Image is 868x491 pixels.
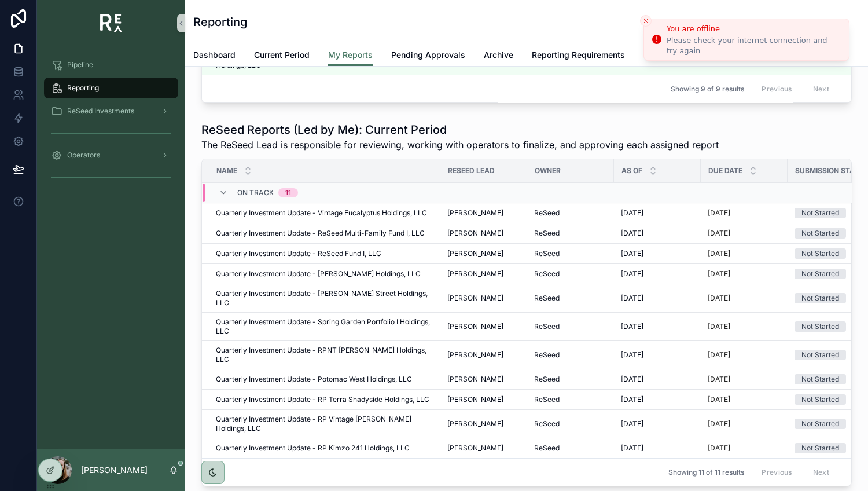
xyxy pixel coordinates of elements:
[447,249,520,258] a: [PERSON_NAME]
[216,346,433,364] a: Quarterly Investment Update - RPNT [PERSON_NAME] Holdings, LLC
[534,269,560,279] span: ReSeed
[535,166,561,175] span: Owner
[708,166,742,175] span: Due Date
[801,419,839,429] div: Not Started
[708,249,730,258] p: [DATE]
[534,350,560,360] span: ReSeed
[447,229,503,238] span: [PERSON_NAME]
[484,49,513,61] span: Archive
[671,85,744,94] span: Showing 9 of 9 results
[801,293,839,303] div: Not Started
[708,269,781,279] a: [DATE]
[621,395,694,404] a: [DATE]
[44,145,178,166] a: Operators
[708,419,730,428] p: [DATE]
[328,45,373,67] a: My Reports
[621,269,694,279] a: [DATE]
[621,322,643,331] span: [DATE]
[708,208,730,218] p: [DATE]
[621,375,643,384] span: [DATE]
[532,45,625,68] a: Reporting Requirements
[708,229,781,238] a: [DATE]
[708,322,781,331] a: [DATE]
[37,46,185,201] div: scrollable content
[708,395,730,404] p: [DATE]
[534,395,560,404] span: ReSeed
[216,317,433,336] a: Quarterly Investment Update - Spring Garden Portfolio I Holdings, LLC
[254,45,310,68] a: Current Period
[621,375,694,384] a: [DATE]
[534,269,607,279] a: ReSeed
[254,49,310,61] span: Current Period
[708,269,730,279] p: [DATE]
[216,395,429,404] span: Quarterly Investment Update - RP Terra Shadyside Holdings, LLC
[81,464,148,476] p: [PERSON_NAME]
[216,249,433,258] a: Quarterly Investment Update - ReSeed Fund I, LLC
[216,395,433,404] a: Quarterly Investment Update - RP Terra Shadyside Holdings, LLC
[237,188,274,197] span: On Track
[534,419,560,428] span: ReSeed
[708,350,730,360] p: [DATE]
[447,294,503,303] span: [PERSON_NAME]
[216,229,433,238] a: Quarterly Investment Update - ReSeed Multi-Family Fund I, LLC
[621,249,694,258] a: [DATE]
[801,374,839,384] div: Not Started
[534,294,607,303] a: ReSeed
[708,249,781,258] a: [DATE]
[667,35,840,56] div: Please check your internet connection and try again
[216,249,381,258] span: Quarterly Investment Update - ReSeed Fund I, LLC
[447,444,520,453] a: [PERSON_NAME]
[216,375,412,384] span: Quarterly Investment Update - Potomac West Holdings, LLC
[801,321,839,332] div: Not Started
[447,375,520,384] a: [PERSON_NAME]
[621,350,694,360] a: [DATE]
[447,322,520,331] a: [PERSON_NAME]
[447,322,503,331] span: [PERSON_NAME]
[448,166,495,175] span: ReSeed Lead
[667,23,840,35] div: You are offline
[216,444,410,453] span: Quarterly Investment Update - RP Kimzo 241 Holdings, LLC
[216,229,425,238] span: Quarterly Investment Update - ReSeed Multi-Family Fund I, LLC
[216,415,433,433] span: Quarterly Investment Update - RP Vintage [PERSON_NAME] Holdings, LLC
[391,49,465,61] span: Pending Approvals
[193,14,247,30] h1: Reporting
[668,468,744,477] span: Showing 11 of 11 results
[534,444,607,453] a: ReSeed
[708,294,730,303] p: [DATE]
[216,166,237,175] span: Name
[216,208,427,218] span: Quarterly Investment Update - Vintage Eucalyptus Holdings, LLC
[285,188,291,197] div: 11
[801,248,839,259] div: Not Started
[801,394,839,405] div: Not Started
[447,350,503,360] span: [PERSON_NAME]
[621,444,643,453] span: [DATE]
[621,229,694,238] a: [DATE]
[621,249,643,258] span: [DATE]
[621,229,643,238] span: [DATE]
[67,83,99,93] span: Reporting
[447,444,503,453] span: [PERSON_NAME]
[67,60,93,69] span: Pipeline
[534,294,560,303] span: ReSeed
[447,269,520,279] a: [PERSON_NAME]
[708,375,781,384] a: [DATE]
[447,208,520,218] a: [PERSON_NAME]
[534,419,607,428] a: ReSeed
[708,444,781,453] a: [DATE]
[801,269,839,279] div: Not Started
[44,101,178,122] a: ReSeed Investments
[484,45,513,68] a: Archive
[447,269,503,279] span: [PERSON_NAME]
[216,289,433,307] a: Quarterly Investment Update - [PERSON_NAME] Street Holdings, LLC
[621,294,643,303] span: [DATE]
[708,444,730,453] p: [DATE]
[216,375,433,384] a: Quarterly Investment Update - Potomac West Holdings, LLC
[447,419,520,428] a: [PERSON_NAME]
[534,249,607,258] a: ReSeed
[801,228,839,239] div: Not Started
[447,350,520,360] a: [PERSON_NAME]
[193,45,236,68] a: Dashboard
[801,208,839,218] div: Not Started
